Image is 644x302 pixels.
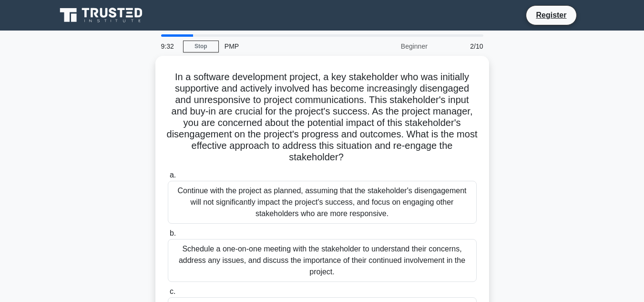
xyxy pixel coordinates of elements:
[168,239,477,282] div: Schedule a one-on-one meeting with the stakeholder to understand their concerns, address any issu...
[155,37,183,56] div: 9:32
[168,181,477,224] div: Continue with the project as planned, assuming that the stakeholder's disengagement will not sign...
[530,9,572,21] a: Register
[167,71,478,164] h5: In a software development project, a key stakeholder who was initially supportive and actively in...
[183,41,219,52] a: Stop
[170,287,175,295] span: c.
[219,37,350,56] div: PMP
[170,171,176,179] span: a.
[170,229,176,237] span: b.
[433,37,489,56] div: 2/10
[350,37,433,56] div: Beginner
